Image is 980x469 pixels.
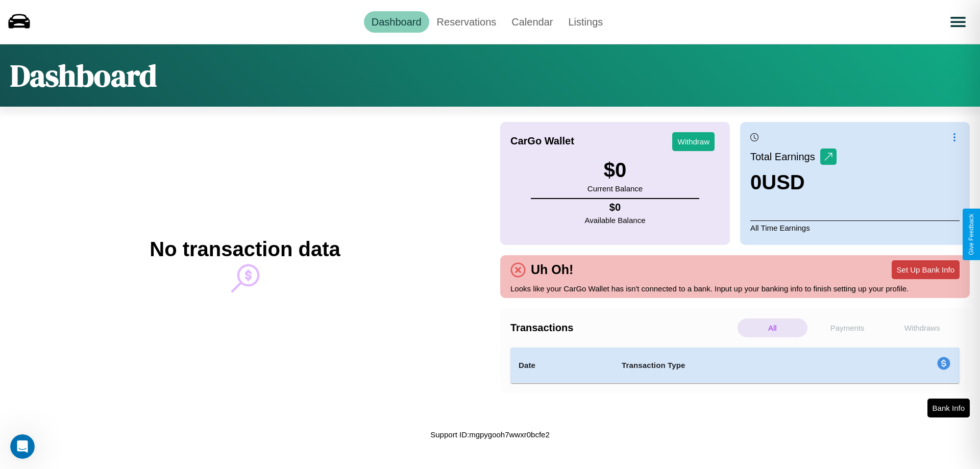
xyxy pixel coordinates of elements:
[813,318,883,337] p: Payments
[364,11,429,33] a: Dashboard
[585,202,646,213] h4: $ 0
[750,220,960,235] p: All Time Earnings
[672,132,715,151] button: Withdraw
[519,359,605,372] h4: Date
[429,11,504,33] a: Reservations
[750,147,820,166] p: Total Earnings
[585,213,646,227] p: Available Balance
[944,8,972,36] button: Open menu
[510,348,960,383] table: simple table
[510,135,574,147] h4: CarGo Wallet
[504,11,560,33] a: Calendar
[738,318,807,337] p: All
[927,399,970,417] button: Bank Info
[526,262,578,277] h4: Uh Oh!
[587,159,643,182] h3: $ 0
[510,322,735,334] h4: Transactions
[10,434,35,459] iframe: Intercom live chat
[750,171,837,194] h3: 0 USD
[10,55,157,96] h1: Dashboard
[968,214,975,255] div: Give Feedback
[150,238,340,261] h2: No transaction data
[887,318,957,337] p: Withdraws
[892,260,960,279] button: Set Up Bank Info
[560,11,610,33] a: Listings
[430,428,549,441] p: Support ID: mgpygooh7wwxr0bcfe2
[587,182,643,195] p: Current Balance
[622,359,853,372] h4: Transaction Type
[510,282,960,295] p: Looks like your CarGo Wallet has isn't connected to a bank. Input up your banking info to finish ...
